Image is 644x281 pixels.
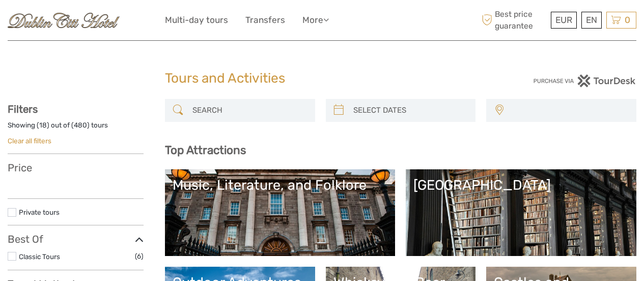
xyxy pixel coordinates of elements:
[8,137,51,145] a: Clear all filters
[135,250,144,262] span: (6)
[19,252,60,261] a: Classic Tours
[39,120,47,130] label: 18
[8,162,144,174] h3: Price
[555,15,572,25] span: EUR
[173,177,388,248] a: Music, Literature, and Folklore
[8,233,144,245] h3: Best Of
[165,143,246,157] b: Top Attractions
[165,70,480,87] h1: Tours and Activities
[188,101,310,119] input: SEARCH
[74,120,87,130] label: 480
[8,120,144,136] div: Showing ( ) out of ( ) tours
[19,208,60,216] a: Private tours
[8,13,120,28] img: 535-fefccfda-c370-4f83-b19b-b6a748315523_logo_small.jpg
[349,101,471,119] input: SELECT DATES
[8,103,38,115] strong: Filters
[413,177,629,248] a: [GEOGRAPHIC_DATA]
[173,177,388,193] div: Music, Literature, and Folklore
[165,13,228,28] a: Multi-day tours
[533,74,636,87] img: PurchaseViaTourDesk.png
[623,15,632,25] span: 0
[581,12,602,29] div: EN
[302,13,329,28] a: More
[413,177,629,193] div: [GEOGRAPHIC_DATA]
[245,13,285,28] a: Transfers
[479,9,548,31] span: Best price guarantee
